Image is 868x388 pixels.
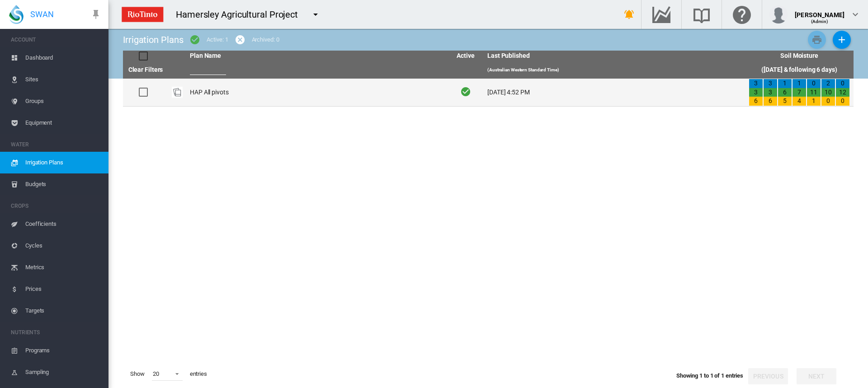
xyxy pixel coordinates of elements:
[676,372,743,379] span: Showing 1 to 1 of 1 entries
[748,368,788,384] button: Previous
[235,34,245,45] md-icon: icon-cancel
[25,112,101,134] span: Equipment
[811,19,829,24] span: (Admin)
[11,137,101,152] span: WATER
[123,33,183,46] div: Irrigation Plans
[25,278,101,300] span: Prices
[25,47,101,69] span: Dashboard
[25,152,101,173] span: Irrigation Plans
[745,79,854,106] td: 3 3 6 3 3 6 1 6 5 1 7 4 0 11 1 2 10 0 0 12 0
[807,97,821,106] div: 1
[795,7,844,16] div: [PERSON_NAME]
[25,340,101,361] span: Programs
[836,34,847,45] md-icon: icon-plus
[793,79,806,88] div: 1
[778,97,792,106] div: 5
[207,36,228,44] div: Active: 1
[769,5,788,23] img: profile.jpg
[807,79,821,88] div: 0
[811,34,822,45] md-icon: icon-printer
[448,51,484,61] th: Active
[307,5,325,23] button: icon-menu-down
[310,9,321,20] md-icon: icon-menu-down
[836,88,849,97] div: 12
[484,79,745,106] td: [DATE] 4:52 PM
[9,5,24,24] img: SWAN-Landscape-Logo-Colour-drop.png
[833,31,851,49] button: Add New Plan
[850,9,861,20] md-icon: icon-chevron-down
[176,8,306,21] div: Hamersley Agricultural Project
[172,87,183,98] div: Plan Id: 17653
[11,199,101,213] span: CROPS
[25,213,101,235] span: Coefficients
[186,79,448,106] td: HAP All pivots
[807,88,821,97] div: 11
[30,9,54,20] span: SWAN
[821,97,835,106] div: 0
[836,79,849,88] div: 0
[749,88,763,97] div: 3
[651,9,672,20] md-icon: Go to the Data Hub
[11,33,101,47] span: ACCOUNT
[484,61,745,79] th: (Australian Western Standard Time)
[25,235,101,257] span: Cycles
[764,79,777,88] div: 3
[836,97,849,106] div: 0
[624,9,635,20] md-icon: icon-bell-ring
[25,361,101,383] span: Sampling
[793,88,806,97] div: 7
[90,9,101,20] md-icon: icon-pin
[731,9,753,20] md-icon: Click here for help
[25,257,101,278] span: Metrics
[118,3,167,26] img: ZPXdBAAAAAElFTkSuQmCC
[764,97,777,106] div: 6
[778,79,792,88] div: 1
[821,79,835,88] div: 2
[749,97,763,106] div: 6
[764,88,777,97] div: 3
[252,36,279,44] div: Archived: 0
[793,97,806,106] div: 4
[808,31,826,49] button: Print Irrigation Plans
[749,79,763,88] div: 3
[25,90,101,112] span: Groups
[745,51,854,61] th: Soil Moisture
[778,88,792,97] div: 6
[127,366,148,382] span: Show
[153,370,159,377] div: 20
[25,69,101,90] span: Sites
[25,173,101,195] span: Budgets
[25,300,101,322] span: Targets
[821,88,835,97] div: 10
[186,51,448,61] th: Plan Name
[484,51,745,61] th: Last Published
[620,5,638,23] button: icon-bell-ring
[172,87,183,98] img: product-image-placeholder.png
[691,9,712,20] md-icon: Search the knowledge base
[189,34,200,45] md-icon: icon-checkbox-marked-circle
[745,61,854,79] th: ([DATE] & following 6 days)
[797,368,836,384] button: Next
[128,66,163,73] a: Clear Filters
[186,366,211,382] span: entries
[11,325,101,340] span: NUTRIENTS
